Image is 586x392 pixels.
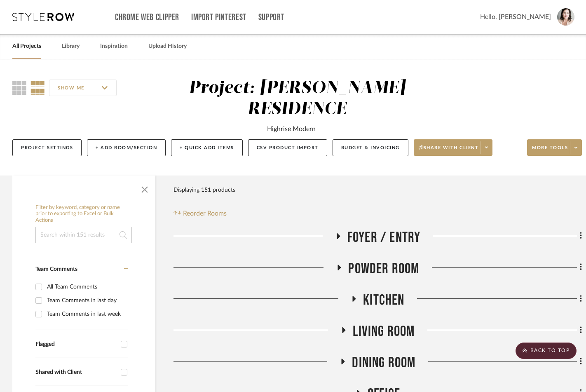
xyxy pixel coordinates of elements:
[173,209,227,218] button: Reorder Rooms
[100,41,128,52] a: Inspiration
[47,307,126,321] div: Team Comments in last week
[348,260,419,278] span: Powder Room
[414,139,493,156] button: Share with client
[363,291,404,309] span: Kitchen
[353,323,415,340] span: Living Room
[347,229,421,246] span: Foyer / Entry
[267,124,316,134] div: Highrise Modern
[35,369,117,376] div: Shared with Client
[12,139,82,156] button: Project Settings
[557,8,574,26] img: avatar
[532,145,568,157] span: More tools
[183,209,227,218] span: Reorder Rooms
[136,180,153,196] button: Close
[527,139,582,156] button: More tools
[352,354,415,372] span: Dining Room
[248,139,327,156] button: CSV Product Import
[148,41,187,52] a: Upload History
[47,294,126,307] div: Team Comments in last day
[47,280,126,293] div: All Team Comments
[12,41,41,52] a: All Projects
[171,139,243,156] button: + Quick Add Items
[62,41,80,52] a: Library
[419,145,479,157] span: Share with client
[115,14,179,21] a: Chrome Web Clipper
[480,12,551,22] span: Hello, [PERSON_NAME]
[87,139,166,156] button: + Add Room/Section
[191,14,246,21] a: Import Pinterest
[333,139,408,156] button: Budget & Invoicing
[35,341,117,348] div: Flagged
[258,14,284,21] a: Support
[35,204,132,224] h6: Filter by keyword, category or name prior to exporting to Excel or Bulk Actions
[35,227,132,243] input: Search within 151 results
[516,343,577,359] scroll-to-top-button: BACK TO TOP
[189,80,406,118] div: Project: [PERSON_NAME] RESIDENCE
[35,266,77,272] span: Team Comments
[173,182,235,198] div: Displaying 151 products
